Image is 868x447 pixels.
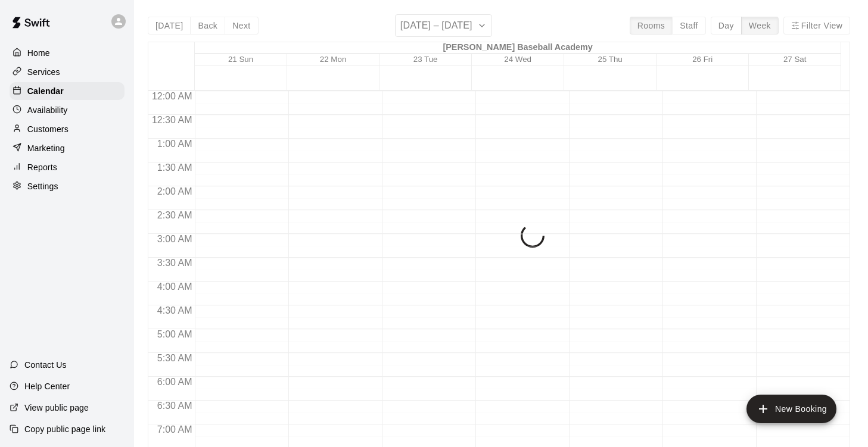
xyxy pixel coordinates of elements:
[149,91,195,101] span: 12:00 AM
[195,42,841,54] div: [PERSON_NAME] Baseball Academy
[154,305,195,315] span: 4:30 AM
[27,142,65,154] p: Marketing
[413,55,438,64] button: 23 Tue
[154,210,195,220] span: 2:30 AM
[154,353,195,363] span: 5:30 AM
[10,177,125,195] a: Settings
[10,82,125,100] a: Calendar
[149,115,195,125] span: 12:30 AM
[154,258,195,268] span: 3:30 AM
[27,161,57,173] p: Reports
[10,139,125,157] a: Marketing
[154,282,195,292] span: 4:00 AM
[27,85,64,97] p: Calendar
[154,234,195,244] span: 3:00 AM
[783,55,807,64] button: 27 Sat
[27,123,69,135] p: Customers
[27,180,58,192] p: Settings
[27,104,68,116] p: Availability
[154,377,195,387] span: 6:00 AM
[320,55,346,64] button: 22 Mon
[10,44,125,62] a: Home
[24,402,89,414] p: View public page
[154,186,195,196] span: 2:00 AM
[598,55,623,64] button: 25 Thu
[10,158,125,176] a: Reports
[10,120,125,138] a: Customers
[504,55,531,64] button: 24 Wed
[692,55,713,64] button: 26 Fri
[154,329,195,339] span: 5:00 AM
[154,162,195,173] span: 1:30 AM
[10,63,125,81] a: Services
[228,55,253,64] button: 21 Sun
[154,139,195,149] span: 1:00 AM
[27,66,60,78] p: Services
[746,395,836,423] button: add
[10,101,125,119] a: Availability
[24,359,67,371] p: Contact Us
[27,47,50,59] p: Home
[24,423,105,435] p: Copy public page link
[154,401,195,411] span: 6:30 AM
[154,424,195,435] span: 7:00 AM
[24,380,70,392] p: Help Center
